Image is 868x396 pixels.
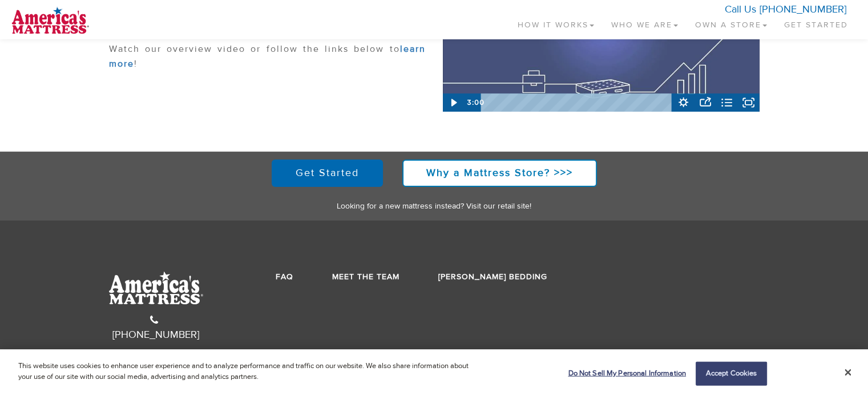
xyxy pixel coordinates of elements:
img: AmMat-Logo-White.svg [109,271,203,304]
a: [PERSON_NAME] Bedding [438,272,547,282]
p: This website uses cookies to enhance user experience and to analyze performance and traffic on ou... [18,361,478,383]
button: Fullscreen [738,93,760,112]
button: Accept Cookies [696,362,767,386]
a: Get Started [272,160,383,187]
span: Call Us [725,3,756,16]
a: [PHONE_NUMBER] [760,3,846,16]
div: Playbar [489,93,667,112]
button: Close [845,368,851,378]
strong: Why a Mattress Store? >>> [426,166,573,179]
a: Own a Store [687,6,776,39]
a: Why a Mattress Store? >>> [402,160,597,187]
button: Show settings menu [673,93,695,112]
a: Get Started [776,6,857,39]
img: logo [11,6,89,34]
div: Chapter Markers [481,93,673,112]
a: [PHONE_NUMBER] [112,314,199,342]
button: Open sharing menu [695,93,716,112]
a: Looking for a new mattress instead? Visit our retail site! [337,201,531,211]
button: Open chapters [716,93,738,112]
button: Do Not Sell My Personal Information [562,362,686,385]
a: Meet the Team [332,272,399,282]
a: learn more [109,43,426,70]
a: Who We Are [603,6,687,39]
a: How It Works [509,6,603,39]
a: FAQ [276,272,293,282]
button: Play Video [443,93,465,112]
